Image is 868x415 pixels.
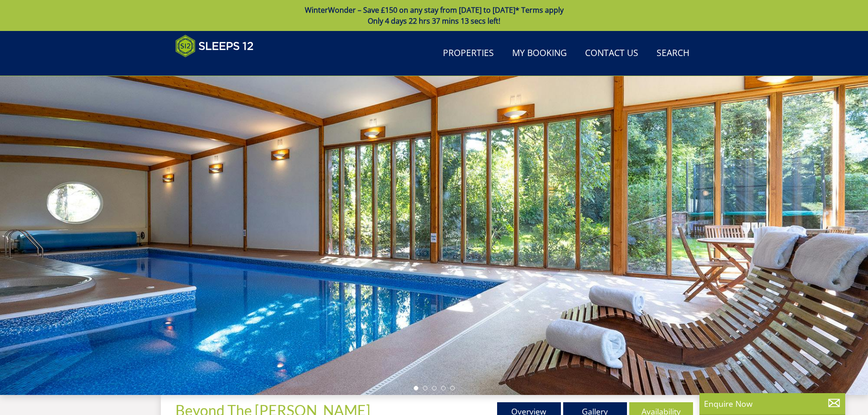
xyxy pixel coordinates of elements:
[171,63,267,71] iframe: Customer reviews powered by Trustpilot
[439,43,498,64] a: Properties
[653,43,693,64] a: Search
[581,43,642,64] a: Contact Us
[175,35,254,57] img: Sleeps 12
[704,398,841,410] p: Enquire Now
[508,43,570,64] a: My Booking
[368,16,500,26] span: Only 4 days 22 hrs 37 mins 13 secs left!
